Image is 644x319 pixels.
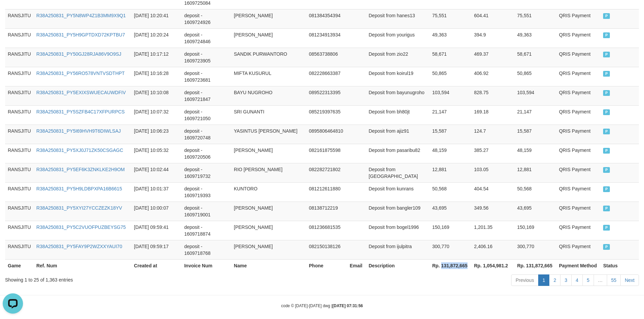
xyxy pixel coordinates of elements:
[36,128,121,134] a: R38A250831_PY5I69HVH9T6DIWLSAJ
[131,28,182,48] td: [DATE] 10:20:24
[560,274,572,286] a: 3
[603,225,610,231] span: PAID
[429,259,471,272] th: Rp. 131,872,665
[471,67,514,86] td: 406.92
[182,125,231,144] td: deposit - 1609720748
[556,28,600,48] td: QRIS Payment
[332,303,363,308] strong: [DATE] 07:31:56
[429,240,471,259] td: 300,770
[36,32,125,37] a: R38A250831_PY5H9GPTDXD72KPTBU7
[36,51,121,57] a: R38A250831_PY50GJ28RJA86V9O9SJ
[515,125,556,144] td: 15,587
[603,90,610,96] span: PAID
[231,202,306,221] td: [PERSON_NAME]
[471,182,514,202] td: 404.54
[131,163,182,182] td: [DATE] 10:02:44
[515,144,556,163] td: 48,159
[556,182,600,202] td: QRIS Payment
[556,48,600,67] td: QRIS Payment
[5,9,33,28] td: RANSJITU
[515,240,556,259] td: 300,770
[515,67,556,86] td: 50,865
[471,144,514,163] td: 385.27
[429,125,471,144] td: 15,587
[429,67,471,86] td: 50,865
[5,86,33,105] td: RANSJITU
[36,148,123,153] a: R38A250831_PY5XJ0J71ZK50CSGAGC
[306,144,347,163] td: 082161875598
[538,274,550,286] a: 1
[471,48,514,67] td: 469.37
[182,9,231,28] td: deposit - 1609724926
[594,274,607,286] a: …
[306,202,347,221] td: 08138712219
[5,274,263,283] div: Showing 1 to 25 of 1,363 entries
[182,28,231,48] td: deposit - 1609724846
[5,28,33,48] td: RANSJITU
[182,240,231,259] td: deposit - 1609718768
[182,67,231,86] td: deposit - 1609723681
[36,71,124,76] a: R38A250831_PY56RO578VNTVSDTHPT
[5,182,33,202] td: RANSJITU
[366,240,430,259] td: Deposit from ijulpitra
[556,67,600,86] td: QRIS Payment
[603,52,610,57] span: PAID
[5,144,33,163] td: RANSJITU
[306,105,347,125] td: 085219397635
[5,163,33,182] td: RANSJITU
[549,274,560,286] a: 2
[471,240,514,259] td: 2,406.16
[556,240,600,259] td: QRIS Payment
[5,202,33,221] td: RANSJITU
[36,244,122,249] a: R38A250831_PY5FAY9P2WZXXYAUI70
[182,163,231,182] td: deposit - 1609719732
[429,221,471,240] td: 150,169
[429,202,471,221] td: 43,695
[182,48,231,67] td: deposit - 1609723905
[366,125,430,144] td: Deposit from ajiz91
[131,48,182,67] td: [DATE] 10:17:12
[366,48,430,67] td: Deposit from zio22
[582,274,594,286] a: 5
[306,221,347,240] td: 081236681535
[231,163,306,182] td: RIO [PERSON_NAME]
[366,144,430,163] td: Deposit from pasaribu82
[607,274,621,286] a: 55
[471,163,514,182] td: 103.05
[471,9,514,28] td: 604.41
[429,86,471,105] td: 103,594
[600,259,639,272] th: Status
[36,109,124,114] a: R38A250831_PY5SZFB4C17XFPURPCS
[306,9,347,28] td: 081384354394
[231,28,306,48] td: [PERSON_NAME]
[366,259,430,272] th: Description
[603,206,610,211] span: PAID
[471,86,514,105] td: 828.75
[131,144,182,163] td: [DATE] 10:05:32
[471,105,514,125] td: 169.18
[515,202,556,221] td: 43,695
[131,259,182,272] th: Created at
[231,67,306,86] td: MIFTA KUSURUL
[603,167,610,173] span: PAID
[603,186,610,192] span: PAID
[5,125,33,144] td: RANSJITU
[5,240,33,259] td: RANSJITU
[36,224,126,230] a: R38A250831_PY5C2VUOFPUZBEYSG75
[131,67,182,86] td: [DATE] 10:16:28
[306,48,347,67] td: 08563738806
[182,202,231,221] td: deposit - 1609719001
[471,28,514,48] td: 394.9
[429,163,471,182] td: 12,881
[231,259,306,272] th: Name
[5,221,33,240] td: RANSJITU
[182,144,231,163] td: deposit - 1609720506
[131,182,182,202] td: [DATE] 10:01:37
[603,71,610,77] span: PAID
[131,86,182,105] td: [DATE] 10:10:08
[471,202,514,221] td: 349.56
[366,202,430,221] td: Deposit from bangler109
[182,105,231,125] td: deposit - 1609721050
[471,259,514,272] th: Rp. 1,054,981.2
[471,221,514,240] td: 1,201.35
